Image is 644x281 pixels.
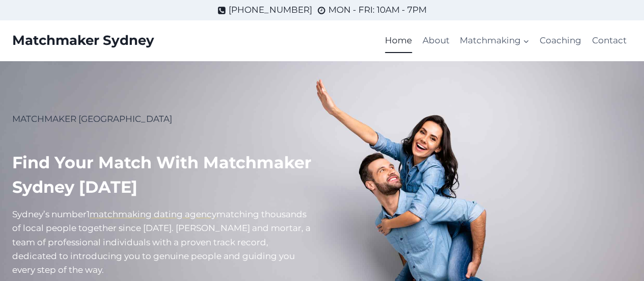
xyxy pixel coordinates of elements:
[460,34,529,47] span: Matchmaking
[216,209,226,219] mark: m
[217,3,312,17] a: [PHONE_NUMBER]
[328,3,427,17] span: MON - FRI: 10AM - 7PM
[455,29,535,53] a: Matchmaking
[417,29,455,53] a: About
[87,209,90,219] mark: 1
[90,209,216,219] a: matchmaking dating agency
[380,29,417,53] a: Home
[12,112,314,126] p: MATCHMAKER [GEOGRAPHIC_DATA]
[229,3,312,17] span: [PHONE_NUMBER]
[587,29,632,53] a: Contact
[380,29,632,53] nav: Primary Navigation
[12,208,314,277] p: Sydney’s number atching thousands of local people together since [DATE]. [PERSON_NAME] and mortar...
[12,150,314,199] h1: Find your match with Matchmaker Sydney [DATE]
[535,29,586,53] a: Coaching
[12,33,154,48] a: Matchmaker Sydney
